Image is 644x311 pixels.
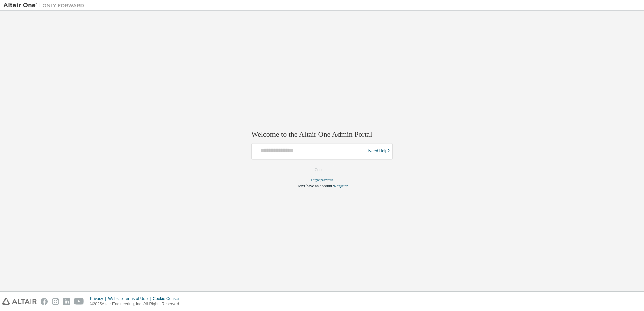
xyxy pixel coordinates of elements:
[63,298,70,305] img: linkedin.svg
[3,2,88,9] img: Altair One
[296,184,334,189] span: Don't have an account?
[74,298,84,305] img: youtube.svg
[251,130,393,139] h2: Welcome to the Altair One Admin Portal
[334,184,348,189] a: Register
[52,298,59,305] img: instagram.svg
[2,298,37,305] img: altair_logo.svg
[108,296,153,301] div: Website Terms of Use
[153,296,185,301] div: Cookie Consent
[368,151,390,151] a: Need Help?
[90,296,108,301] div: Privacy
[311,178,333,182] a: Forgot password
[90,301,186,307] p: © 2025 Altair Engineering, Inc. All Rights Reserved.
[41,298,48,305] img: facebook.svg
